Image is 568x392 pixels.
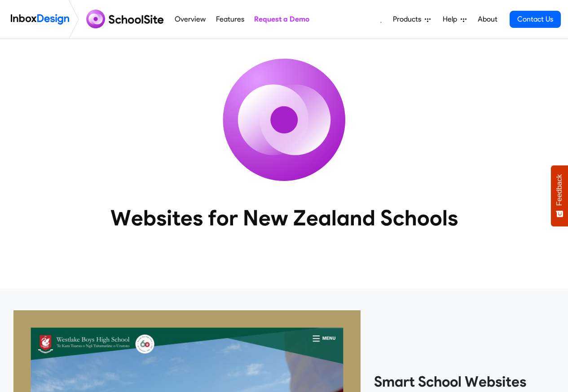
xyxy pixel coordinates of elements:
[555,174,564,206] span: Feedback
[83,9,170,30] img: schoolsite logo
[393,14,425,25] span: Products
[443,14,461,25] span: Help
[213,10,247,28] a: Features
[251,10,312,28] a: Request a Demo
[172,10,208,28] a: Overview
[551,165,568,226] button: Feedback - Show survey
[510,11,561,28] a: Contact Us
[374,373,555,391] heading: Smart School Websites
[389,10,434,28] a: Products
[203,39,365,201] img: icon_schoolsite.svg
[71,204,498,231] heading: Websites for New Zealand Schools
[475,10,500,28] a: About
[439,10,470,28] a: Help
